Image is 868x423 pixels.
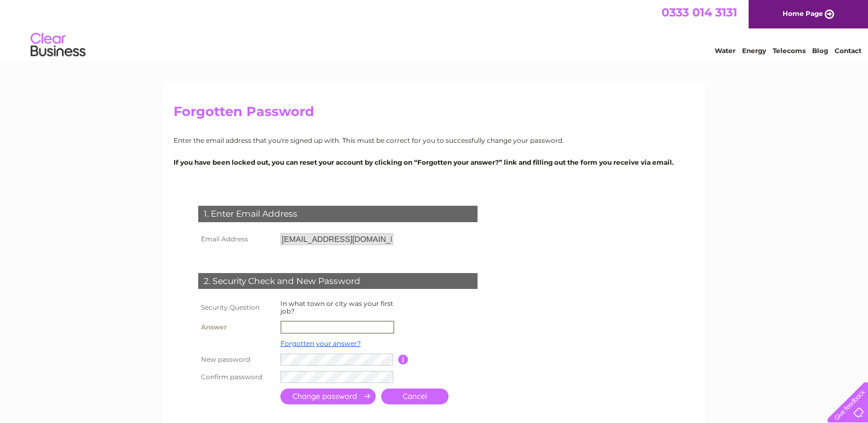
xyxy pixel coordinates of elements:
[174,135,695,146] p: Enter the email address that you're signed up with. This must be correct for you to successfully ...
[812,47,828,55] a: Blog
[280,299,393,315] label: In what town or city was your first job?
[30,28,86,62] img: logo.png
[280,389,376,404] input: Submit
[196,297,278,318] th: Security Question
[198,273,478,289] div: 2. Security Check and New Password
[174,104,695,125] h2: Forgotten Password
[280,339,361,347] a: Forgotten your answer?
[196,368,278,386] th: Confirm password
[742,47,766,55] a: Energy
[198,206,478,222] div: 1. Enter Email Address
[381,389,449,404] a: Cancel
[715,47,735,55] a: Water
[196,351,278,368] th: New password
[176,6,693,53] div: Clear Business is a trading name of Verastar Limited (registered in [GEOGRAPHIC_DATA] No. 3667643...
[196,318,278,337] th: Answer
[196,230,278,248] th: Email Address
[174,157,695,167] p: If you have been locked out, you can reset your account by clicking on “Forgotten your answer?” l...
[835,47,861,55] a: Contact
[773,47,806,55] a: Telecoms
[662,5,737,19] a: 0333 014 3131
[398,355,409,364] input: Information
